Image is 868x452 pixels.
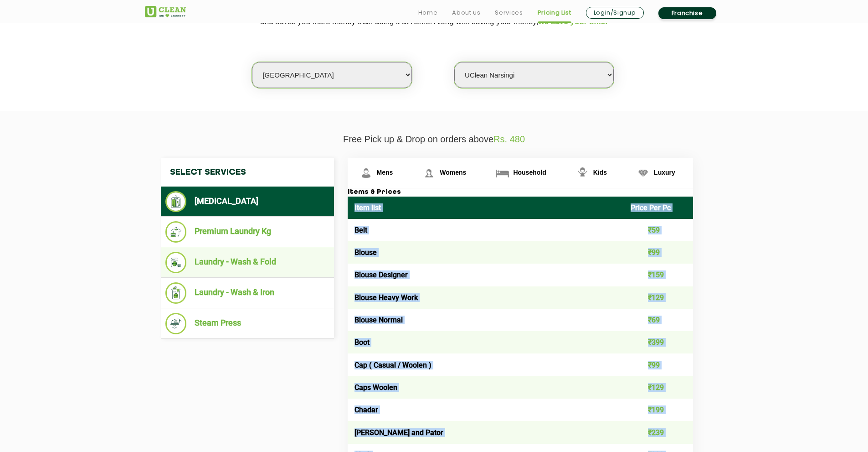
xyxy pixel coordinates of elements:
[348,376,624,399] td: Caps Woolen
[348,188,693,197] h3: Items & Prices
[624,264,693,286] td: ₹159
[624,399,693,421] td: ₹199
[624,241,693,264] td: ₹99
[165,252,329,273] li: Laundry - Wash & Fold
[624,376,693,399] td: ₹129
[654,169,675,176] span: Luxury
[165,221,329,243] li: Premium Laundry Kg
[624,331,693,353] td: ₹399
[348,309,624,331] td: Blouse Normal
[165,282,187,304] img: Laundry - Wash & Iron
[165,191,329,212] li: [MEDICAL_DATA]
[348,219,624,241] td: Belt
[624,421,693,443] td: ₹239
[348,331,624,353] td: Boot
[624,286,693,309] td: ₹129
[348,399,624,421] td: Chadar
[635,165,651,181] img: Luxury
[495,7,523,18] a: Services
[624,309,693,331] td: ₹69
[538,7,571,18] a: Pricing List
[418,7,438,18] a: Home
[348,353,624,376] td: Cap ( Casual / Woolen )
[452,7,480,18] a: About us
[513,169,546,176] span: Household
[593,169,607,176] span: Kids
[586,7,644,19] a: Login/Signup
[348,264,624,286] td: Blouse Designer
[165,282,329,304] li: Laundry - Wash & Iron
[161,158,334,187] h4: Select Services
[624,353,693,376] td: ₹99
[358,165,374,181] img: Mens
[145,134,724,145] p: Free Pick up & Drop on orders above
[348,421,624,443] td: [PERSON_NAME] and Pator
[440,169,466,176] span: Womens
[377,169,393,176] span: Mens
[658,7,716,19] a: Franchise
[165,313,329,334] li: Steam Press
[624,197,693,219] th: Price Per Pc
[165,313,187,334] img: Steam Press
[348,197,624,219] th: Item list
[145,6,186,17] img: UClean Laundry and Dry Cleaning
[165,221,187,243] img: Premium Laundry Kg
[165,252,187,273] img: Laundry - Wash & Fold
[494,165,510,181] img: Household
[421,165,437,181] img: Womens
[575,165,591,181] img: Kids
[348,241,624,264] td: Blouse
[493,134,525,144] span: Rs. 480
[624,219,693,241] td: ₹59
[348,286,624,309] td: Blouse Heavy Work
[165,191,187,212] img: Dry Cleaning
